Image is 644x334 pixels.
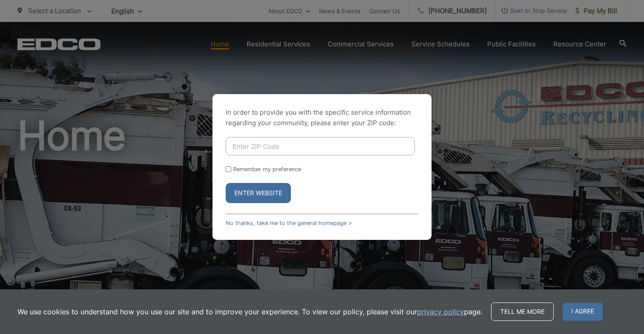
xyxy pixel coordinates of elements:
span: I agree [563,302,603,321]
label: Remember my preference [233,166,301,172]
p: We use cookies to understand how you use our site and to improve your experience. To view our pol... [18,306,482,317]
a: privacy policy [417,306,464,317]
p: In order to provide you with the specific service information regarding your community, please en... [226,107,418,128]
a: No thanks, take me to the general homepage > [226,220,352,226]
a: Tell me more [491,302,554,321]
input: Enter ZIP Code [226,137,415,155]
button: Enter Website [226,183,291,203]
